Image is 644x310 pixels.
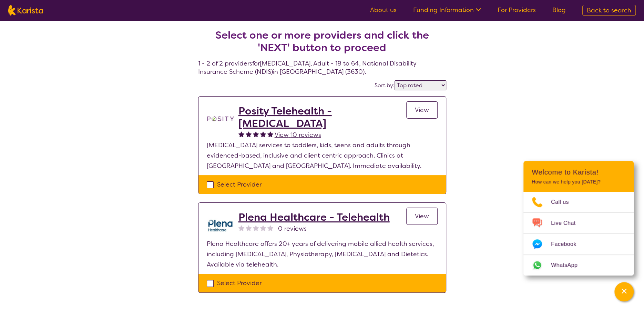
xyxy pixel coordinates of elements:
h2: Welcome to Karista! [532,168,625,176]
p: Plena Healthcare offers 20+ years of delivering mobile allied health services, including [MEDICAL... [207,239,438,270]
a: Back to search [582,5,636,16]
h4: 1 - 2 of 2 providers for [MEDICAL_DATA] , Adult - 18 to 64 , National Disability Insurance Scheme... [198,12,446,76]
span: View [415,212,429,220]
a: Blog [552,6,566,14]
span: View 10 reviews [275,131,321,139]
img: nonereviewstar [253,225,259,231]
h2: Select one or more providers and click the 'NEXT' button to proceed [206,29,438,54]
a: For Providers [498,6,536,14]
div: Channel Menu [523,161,634,276]
img: fullstar [238,131,244,137]
ul: Choose channel [523,192,634,276]
a: Web link opens in a new tab. [523,255,634,276]
img: t1bslo80pcylnzwjhndq.png [207,105,234,132]
a: View [406,101,438,119]
img: fullstar [267,131,273,137]
button: Channel Menu [614,282,634,301]
span: View [415,106,429,114]
span: Live Chat [551,218,584,228]
img: fullstar [253,131,259,137]
label: Sort by: [375,82,395,89]
img: nonereviewstar [238,225,244,231]
span: Call us [551,197,577,207]
img: nonereviewstar [260,225,266,231]
span: Facebook [551,239,584,249]
a: View [406,208,438,225]
img: nonereviewstar [267,225,273,231]
span: 0 reviews [278,223,307,234]
p: How can we help you [DATE]? [532,179,625,185]
img: fullstar [246,131,252,137]
img: nonereviewstar [246,225,252,231]
a: Plena Healthcare - Telehealth [238,211,390,223]
img: Karista logo [8,5,43,16]
a: Posity Telehealth - [MEDICAL_DATA] [238,105,406,130]
img: fullstar [260,131,266,137]
p: [MEDICAL_DATA] services to toddlers, kids, teens and adults through evidenced-based, inclusive an... [207,140,438,171]
span: Back to search [587,6,631,14]
img: qwv9egg5taowukv2xnze.png [207,211,234,239]
a: Funding Information [413,6,481,14]
a: About us [370,6,397,14]
a: View 10 reviews [275,130,321,140]
span: WhatsApp [551,260,586,270]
